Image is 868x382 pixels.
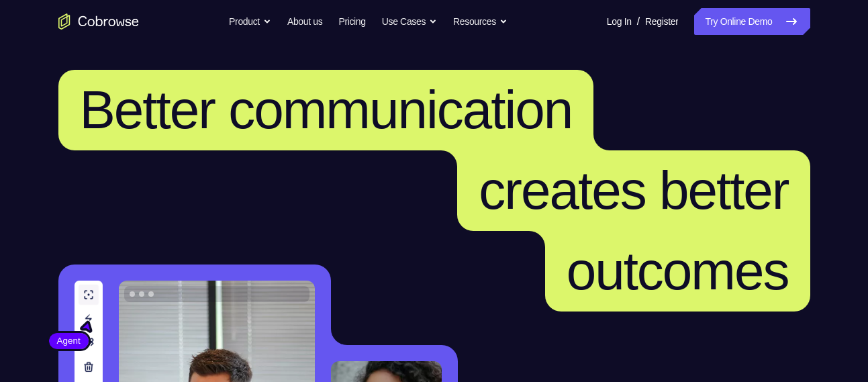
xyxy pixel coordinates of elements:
span: outcomes [567,241,789,301]
span: Better communication [80,80,573,140]
button: Use Cases [382,8,437,35]
a: Pricing [338,8,365,35]
a: Go to the home page [58,13,139,30]
a: Try Online Demo [694,8,810,35]
button: Product [229,8,271,35]
a: Register [645,8,678,35]
button: Resources [453,8,508,35]
a: About us [287,8,322,35]
span: creates better [479,160,788,220]
span: Agent [49,334,89,348]
span: / [637,13,640,30]
a: Log In [607,8,632,35]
